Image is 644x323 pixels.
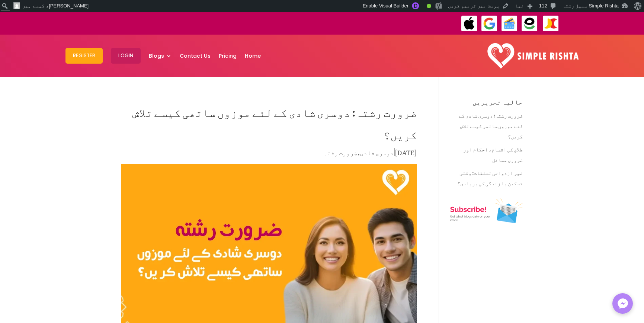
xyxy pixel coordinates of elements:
span: [PERSON_NAME] [49,3,89,9]
img: GooglePay-icon [481,15,498,32]
a: Blogs [149,36,172,75]
h4: حالیہ تحریریں [450,99,523,109]
a: غیر ازدواجی تعلقات: وقتی تسکین یا زندگی کی بربادی؟ [457,165,523,188]
a: ضرورت رشتہ: دوسری شادی کے لئے موزوں ساتھی کیسے تلاش کریں؟ [459,108,523,141]
a: Pricing [219,36,237,75]
a: ضرورت رشتہ [323,143,358,159]
img: EasyPaisa-icon [521,15,538,32]
a: طلاق کی اقسام، احکام اور ضروری مسائل [463,141,523,165]
p: | , [121,147,417,161]
a: Register [65,36,103,75]
a: Contact Us [180,36,211,75]
div: Good [427,4,431,8]
a: Home [245,36,261,75]
a: Login [111,36,141,75]
span: [DATE] [395,143,417,159]
a: دوسری شادی [360,143,394,159]
h1: ضرورت رشتہ: دوسری شادی کے لئے موزوں ساتھی کیسے تلاش کریں؟ [121,99,417,147]
img: Messenger [615,296,630,311]
button: Login [111,48,141,64]
button: Register [65,48,103,64]
img: JazzCash-icon [542,15,559,32]
img: Credit Cards [501,15,518,32]
img: ApplePay-icon [461,15,478,32]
